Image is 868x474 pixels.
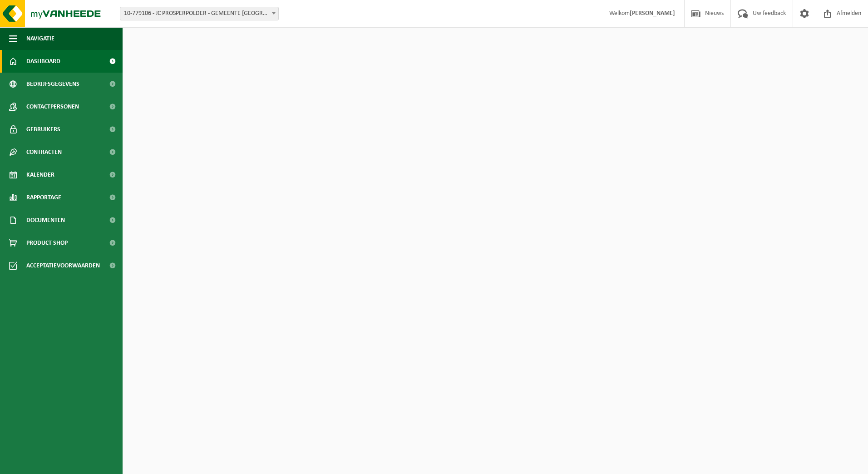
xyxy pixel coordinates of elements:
[26,163,54,186] span: Kalender
[26,186,61,209] span: Rapportage
[26,209,65,232] span: Documenten
[26,118,60,141] span: Gebruikers
[26,141,62,163] span: Contracten
[26,95,79,118] span: Contactpersonen
[26,50,60,73] span: Dashboard
[26,27,54,50] span: Navigatie
[26,73,79,95] span: Bedrijfsgegevens
[26,232,68,254] span: Product Shop
[120,7,278,20] span: 10-779106 - JC PROSPERPOLDER - GEMEENTE BEVEREN - KOSTENPLAATS 32 - KIELDRECHT
[26,254,100,277] span: Acceptatievoorwaarden
[630,10,675,17] strong: [PERSON_NAME]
